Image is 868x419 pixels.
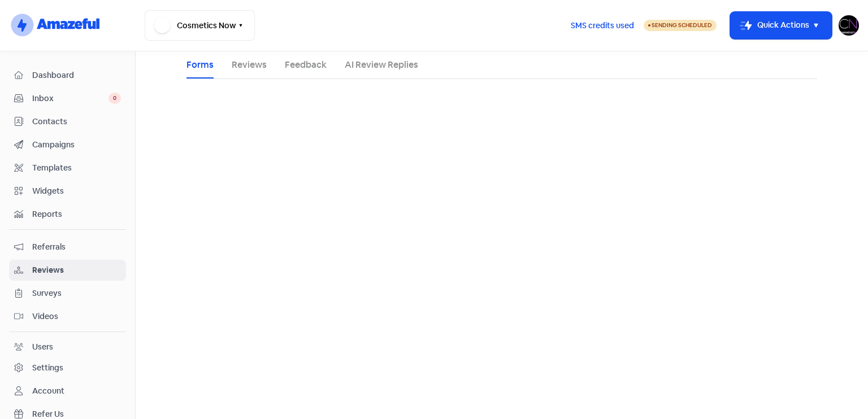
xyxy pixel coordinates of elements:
a: Referrals [9,237,126,257]
span: SMS credits used [571,20,634,32]
span: Referrals [32,241,121,253]
a: Surveys [9,283,126,304]
img: User [839,15,859,36]
a: Templates [9,158,126,178]
span: Templates [32,162,121,174]
a: Account [9,381,126,401]
a: Reports [9,204,126,225]
a: Widgets [9,181,126,202]
span: Contacts [32,116,121,128]
span: Inbox [32,93,108,104]
div: Users [32,341,53,353]
a: Feedback [285,58,327,72]
div: Settings [32,362,63,374]
button: Quick Actions [730,12,832,39]
a: Contacts [9,111,126,132]
a: Reviews [9,260,126,281]
span: Reviews [32,264,121,276]
a: Sending Scheduled [644,19,717,32]
a: Campaigns [9,134,126,155]
span: Widgets [32,185,121,197]
span: Surveys [32,287,121,299]
a: Dashboard [9,65,126,86]
a: Videos [9,306,126,327]
span: Reports [32,208,121,220]
a: Users [9,337,126,357]
a: Inbox 0 [9,88,126,109]
a: AI Review Replies [345,58,418,72]
span: 0 [108,93,121,104]
a: SMS credits used [561,19,644,30]
span: Dashboard [32,69,121,81]
span: Videos [32,311,121,322]
a: Reviews [232,58,267,72]
a: Forms [186,58,214,72]
a: Settings [9,357,126,378]
div: Account [32,385,64,397]
span: Campaigns [32,139,121,151]
button: Cosmetics Now [145,10,255,41]
span: Sending Scheduled [652,21,712,29]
